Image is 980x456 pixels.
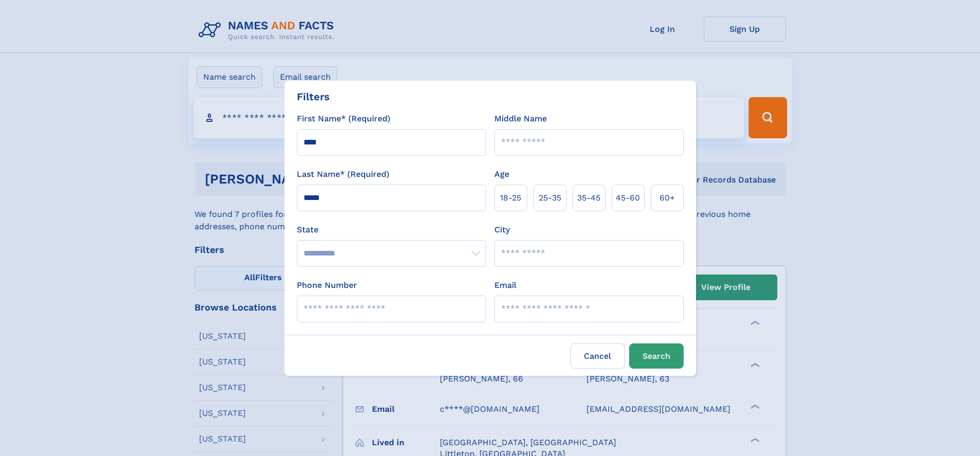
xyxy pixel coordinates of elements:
[494,168,509,180] label: Age
[297,168,389,180] label: Last Name* (Required)
[494,113,547,125] label: Middle Name
[494,224,510,236] label: City
[297,89,330,104] div: Filters
[297,279,357,291] label: Phone Number
[297,224,486,236] label: State
[539,192,561,204] span: 25‑35
[494,279,516,291] label: Email
[571,343,625,369] label: Cancel
[629,343,684,369] button: Search
[616,192,640,204] span: 45‑60
[297,113,390,125] label: First Name* (Required)
[660,192,675,204] span: 60+
[577,192,600,204] span: 35‑45
[500,192,521,204] span: 18‑25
